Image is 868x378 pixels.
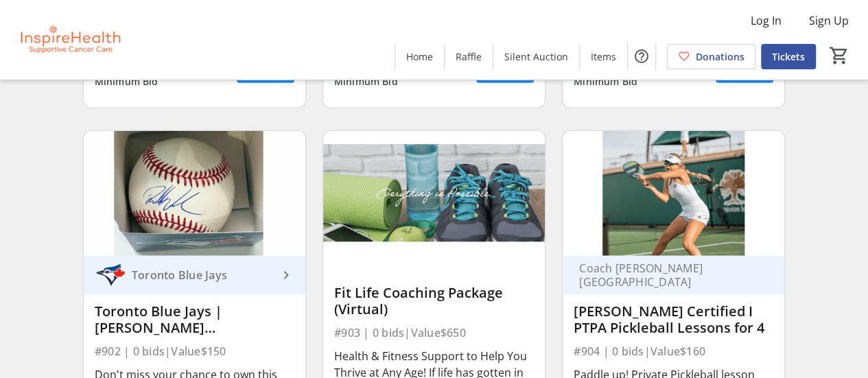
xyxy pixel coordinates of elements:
span: Home [406,49,433,64]
div: Fit Life Coaching Package (Virtual) [334,285,534,318]
img: Toronto Blue Jays [95,259,126,291]
span: Donations [696,49,744,64]
span: Silent Auction [504,49,568,64]
a: View [237,56,294,83]
a: Silent Auction [493,44,579,69]
img: Toronto Blue Jays | Daulton Varsho Autographed Baseball [84,131,305,256]
button: Sign Up [798,10,860,32]
div: Toronto Blue Jays | [PERSON_NAME] Autographed Baseball [95,303,294,336]
div: Minimum Bid [95,69,159,94]
a: Home [395,44,444,69]
button: Log In [740,10,793,32]
a: Raffle [445,44,493,69]
a: View [716,56,773,83]
a: View [476,56,534,83]
button: Cart [827,43,852,68]
div: #903 | 0 bids | Value $650 [334,323,534,342]
div: Minimum Bid [334,69,398,94]
img: Mona Lee Certified I PTPA Pickleball Lessons for 4 [563,131,784,256]
div: Coach [PERSON_NAME] [GEOGRAPHIC_DATA] [574,261,757,289]
div: [PERSON_NAME] Certified I PTPA Pickleball Lessons for 4 [574,303,773,336]
img: Fit Life Coaching Package (Virtual) [323,131,545,256]
div: #902 | 0 bids | Value $150 [95,342,294,361]
div: #904 | 0 bids | Value $160 [574,342,773,361]
img: InspireHealth Supportive Cancer Care's Logo [8,5,130,74]
button: Help [628,43,655,70]
div: Minimum Bid [574,69,637,94]
span: Raffle [456,49,482,64]
mat-icon: keyboard_arrow_right [278,267,294,283]
a: Toronto Blue JaysToronto Blue Jays [84,256,305,295]
span: Items [591,49,616,64]
span: Sign Up [809,12,849,29]
a: Tickets [761,44,816,69]
div: Toronto Blue Jays [126,268,278,282]
a: Donations [667,44,755,69]
a: Items [580,44,627,69]
span: Tickets [772,49,805,64]
span: Log In [751,12,782,29]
